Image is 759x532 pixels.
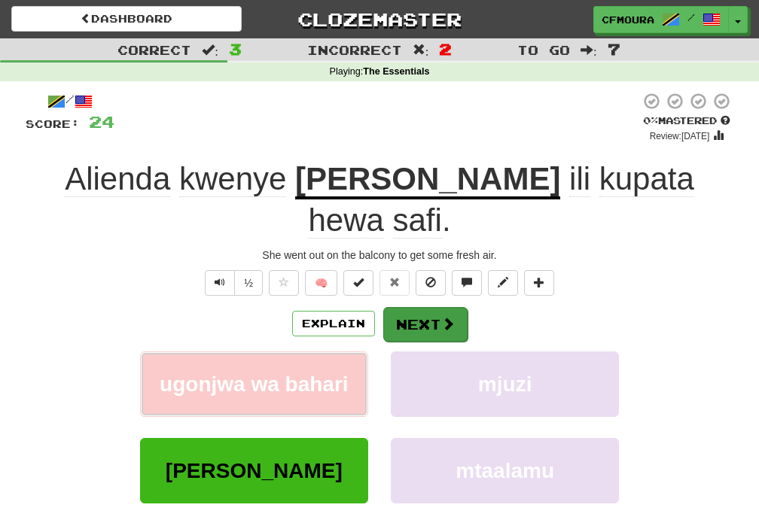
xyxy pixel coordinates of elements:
button: Next [383,307,468,342]
span: 7 [608,40,620,58]
span: Incorrect [307,42,402,57]
span: [PERSON_NAME] [166,459,343,482]
span: safi [393,202,442,239]
button: ugonjwa wa bahari [140,351,368,417]
button: Ignore sentence (alt+i) [416,270,446,296]
button: mjuzi [391,351,619,417]
span: : [202,44,218,56]
div: Text-to-speech controls [202,270,263,296]
button: [PERSON_NAME] [140,438,368,503]
span: : [413,44,429,56]
span: . [308,161,693,239]
button: Favorite sentence (alt+f) [269,270,299,296]
strong: The Essentials [363,66,429,77]
button: ½ [234,270,263,296]
span: kupata [599,161,694,197]
span: mjuzi [478,372,532,396]
u: [PERSON_NAME] [295,161,560,199]
span: kwenye [179,161,286,197]
div: Mastered [640,114,733,128]
span: / [687,12,695,23]
span: To go [517,42,570,57]
button: Discuss sentence (alt+u) [452,270,482,296]
span: Score: [26,117,80,130]
button: Explain [292,311,375,336]
button: Set this sentence to 100% Mastered (alt+m) [343,270,373,296]
button: Edit sentence (alt+d) [488,270,518,296]
div: / [26,92,114,111]
span: Correct [117,42,191,57]
small: Review: [DATE] [650,131,710,141]
button: Add to collection (alt+a) [524,270,554,296]
span: 3 [229,40,242,58]
button: Reset to 0% Mastered (alt+r) [379,270,410,296]
a: Clozemaster [264,6,495,32]
span: 2 [439,40,452,58]
span: Alienda [65,161,170,197]
button: mtaalamu [391,438,619,503]
span: hewa [308,202,383,239]
a: cfmoura / [593,6,729,33]
div: She went out on the balcony to get some fresh air. [26,248,733,263]
button: 🧠 [305,270,337,296]
span: mtaalamu [456,459,554,482]
button: Play sentence audio (ctl+space) [205,270,235,296]
span: ili [569,161,590,197]
span: cfmoura [602,13,654,26]
a: Dashboard [11,6,242,32]
span: ugonjwa wa bahari [160,372,348,396]
span: 24 [89,112,114,131]
span: : [581,44,597,56]
span: 0 % [643,114,658,126]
